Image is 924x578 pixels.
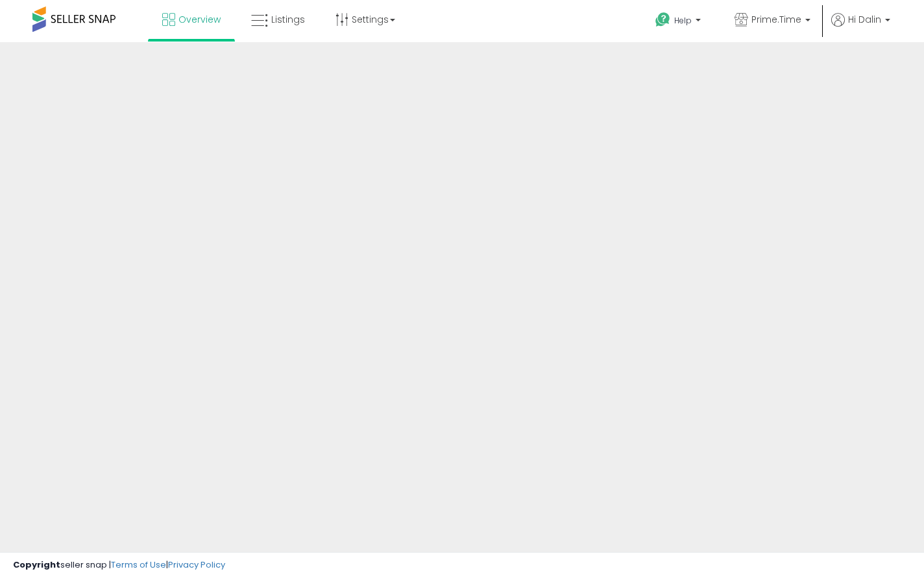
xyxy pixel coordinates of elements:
span: Hi Dalin [848,13,881,26]
span: Help [674,15,692,26]
strong: Copyright [13,559,60,571]
a: Help [645,2,714,42]
a: Privacy Policy [168,559,225,571]
span: Listings [271,13,305,26]
i: Get Help [655,12,671,28]
a: Terms of Use [111,559,166,571]
div: seller snap | | [13,559,225,572]
a: Hi Dalin [831,13,890,42]
span: Overview [178,13,221,26]
span: Prime.Time [751,13,801,26]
